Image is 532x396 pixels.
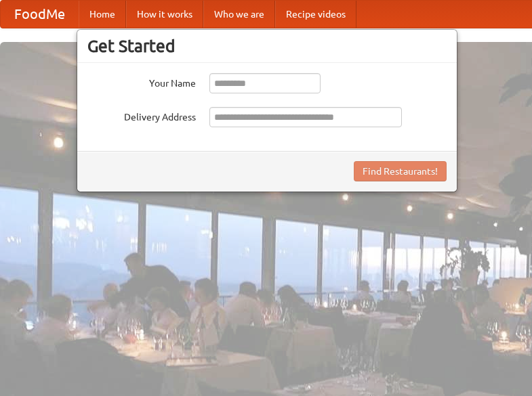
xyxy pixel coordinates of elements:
[1,1,79,28] a: FoodMe
[87,36,447,56] h3: Get Started
[87,73,196,90] label: Your Name
[275,1,356,28] a: Recipe videos
[126,1,203,28] a: How it works
[87,107,196,124] label: Delivery Address
[354,161,447,181] button: Find Restaurants!
[79,1,126,28] a: Home
[203,1,275,28] a: Who we are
